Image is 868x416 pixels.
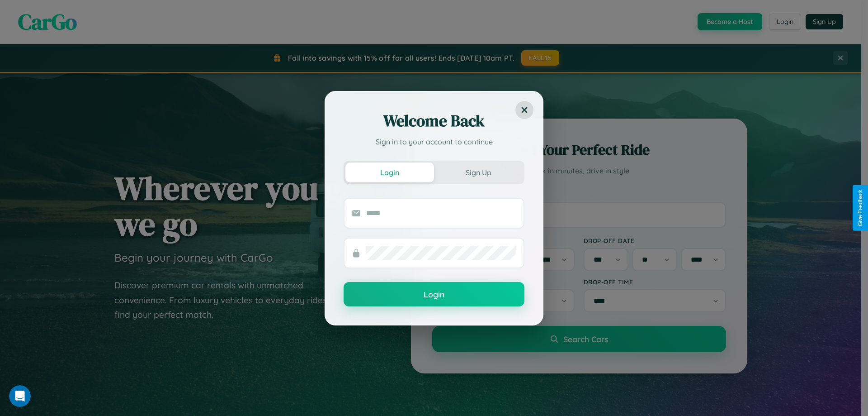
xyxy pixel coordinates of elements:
[344,136,524,147] p: Sign in to your account to continue
[9,385,31,407] iframe: Intercom live chat
[344,110,524,132] h2: Welcome Back
[434,163,523,182] button: Sign Up
[857,190,863,226] div: Give Feedback
[345,163,434,182] button: Login
[344,282,524,306] button: Login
